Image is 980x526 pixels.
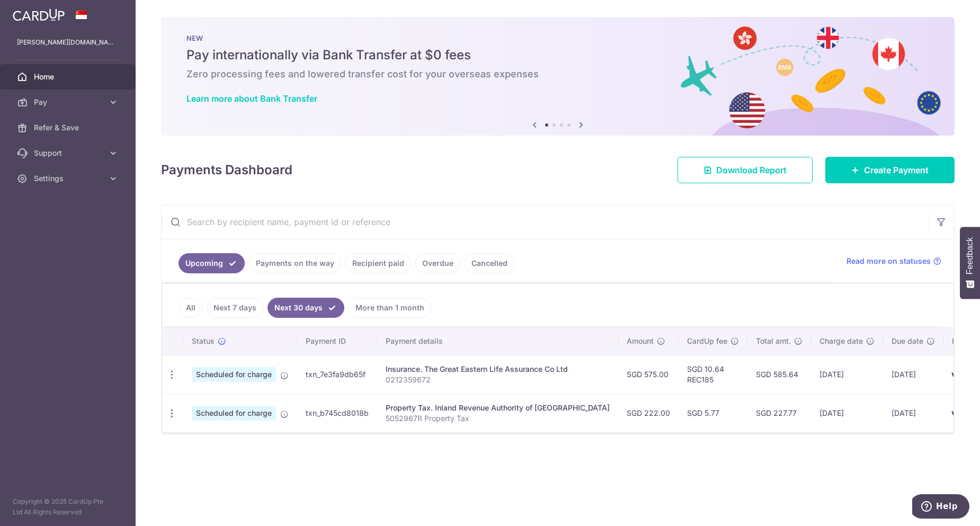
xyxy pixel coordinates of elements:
[192,367,276,382] span: Scheduled for charge
[297,355,377,394] td: txn_7e3fa9db65f
[386,375,610,385] p: 0212359672
[192,406,276,421] span: Scheduled for charge
[811,355,883,394] td: [DATE]
[756,336,791,346] span: Total amt.
[192,336,215,346] span: Status
[186,34,929,42] p: NEW
[34,72,104,82] span: Home
[34,148,104,158] span: Support
[297,327,377,355] th: Payment ID
[186,68,929,81] h6: Zero processing fees and lowered transfer cost for your overseas expenses
[960,227,980,299] button: Feedback - Show survey
[883,394,943,432] td: [DATE]
[345,253,411,273] a: Recipient paid
[716,164,787,176] span: Download Report
[883,355,943,394] td: [DATE]
[162,205,929,239] input: Search by recipient name, payment id or reference
[678,157,813,183] a: Download Report
[13,8,65,21] img: CardUp
[465,253,514,273] a: Cancelled
[207,298,263,318] a: Next 7 days
[297,394,377,432] td: txn_b745cd8018b
[386,403,610,413] div: Property Tax. Inland Revenue Authority of [GEOGRAPHIC_DATA]
[747,355,811,394] td: SGD 585.64
[386,413,610,424] p: 5052967R Property Tax
[386,364,610,375] div: Insurance. The Great Eastern Life Assurance Co Ltd
[747,394,811,432] td: SGD 227.77
[847,256,931,266] span: Read more on statuses
[179,253,245,273] a: Upcoming
[618,355,679,394] td: SGD 575.00
[892,336,923,346] span: Due date
[627,336,654,346] span: Amount
[415,253,460,273] a: Overdue
[186,47,929,64] h5: Pay internationally via Bank Transfer at $0 fees
[947,368,968,381] img: Bank Card
[161,17,955,136] img: Bank transfer banner
[377,327,618,355] th: Payment details
[811,394,883,432] td: [DATE]
[349,298,431,318] a: More than 1 month
[34,97,104,108] span: Pay
[34,173,104,184] span: Settings
[864,164,929,176] span: Create Payment
[618,394,679,432] td: SGD 222.00
[947,407,968,420] img: Bank Card
[17,37,119,48] p: [PERSON_NAME][DOMAIN_NAME][EMAIL_ADDRESS][DOMAIN_NAME]
[965,237,975,274] span: Feedback
[912,494,969,521] iframe: Opens a widget where you can find more information
[825,157,955,183] a: Create Payment
[186,93,317,104] a: Learn more about Bank Transfer
[819,336,863,346] span: Charge date
[679,394,747,432] td: SGD 5.77
[179,298,202,318] a: All
[34,122,104,133] span: Refer & Save
[847,256,941,266] a: Read more on statuses
[687,336,727,346] span: CardUp fee
[249,253,341,273] a: Payments on the way
[268,298,344,318] a: Next 30 days
[161,161,292,180] h4: Payments Dashboard
[679,355,747,394] td: SGD 10.64 REC185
